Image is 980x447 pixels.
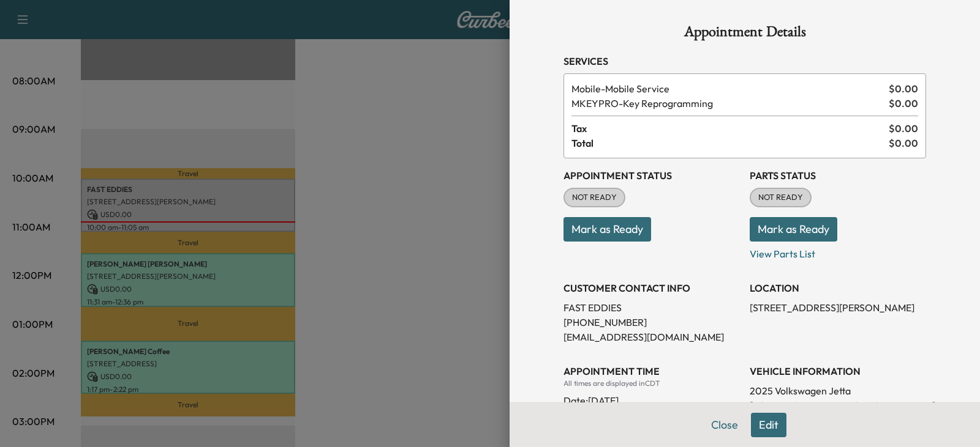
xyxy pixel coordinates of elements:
[750,281,926,295] h3: LOCATION
[563,300,740,315] p: FAST EDDIES
[571,81,884,96] span: Mobile Service
[751,191,810,204] span: NOT READY
[750,217,837,242] button: Mark as Ready
[563,315,740,330] p: [PHONE_NUMBER]
[571,121,889,136] span: Tax
[750,383,926,398] p: 2025 Volkswagen Jetta
[563,168,740,183] h3: Appointment Status
[750,168,926,183] h3: Parts Status
[563,54,926,68] h3: Services
[889,81,918,96] span: $ 0.00
[889,136,918,150] span: $ 0.00
[563,330,740,344] p: [EMAIL_ADDRESS][DOMAIN_NAME]
[889,96,918,111] span: $ 0.00
[563,217,651,242] button: Mark as Ready
[563,281,740,295] h3: CUSTOMER CONTACT INFO
[563,24,926,44] h1: Appointment Details
[563,364,740,379] h3: APPOINTMENT TIME
[571,96,884,111] span: Key Reprogramming
[703,413,746,437] button: Close
[565,191,624,204] span: NOT READY
[751,413,786,437] button: Edit
[750,300,926,315] p: [STREET_ADDRESS][PERSON_NAME]
[889,121,918,136] span: $ 0.00
[563,388,740,408] div: Date: [DATE]
[571,136,889,150] span: Total
[750,398,926,413] p: [US_VEHICLE_IDENTIFICATION_NUMBER]
[750,242,926,261] p: View Parts List
[750,364,926,379] h3: VEHICLE INFORMATION
[563,379,740,388] div: All times are displayed in CDT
